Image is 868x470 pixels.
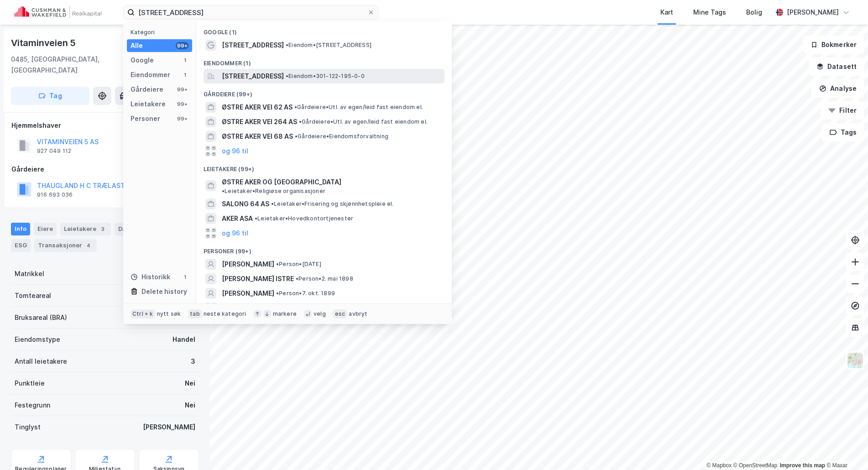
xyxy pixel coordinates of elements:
[131,55,154,66] div: Google
[822,123,864,141] button: Tags
[276,261,321,268] span: Person • [DATE]
[693,7,726,18] div: Mine Tags
[222,146,248,157] button: og 96 til
[294,104,423,111] span: Gårdeiere • Utl. av egen/leid fast eiendom el.
[286,42,371,49] span: Eiendom • [STREET_ADDRESS]
[222,198,269,209] span: SALONG 64 AS
[286,73,365,80] span: Eiendom • 301-122-195-0-0
[185,400,195,411] div: Nei
[299,118,302,125] span: •
[176,100,188,108] div: 99+
[222,177,341,188] span: ØSTRE AKER OG [GEOGRAPHIC_DATA]
[181,273,188,281] div: 1
[115,223,149,235] div: Datasett
[204,310,246,318] div: neste kategori
[131,272,170,282] div: Historikk
[222,259,274,270] span: [PERSON_NAME]
[15,268,44,279] div: Matrikkel
[15,6,101,19] img: cushman-wakefield-realkapital-logo.202ea83816669bd177139c58696a8fa1.svg
[286,73,288,79] span: •
[733,462,778,469] a: OpenStreetMap
[176,86,188,93] div: 99+
[660,7,673,18] div: Kart
[181,71,188,78] div: 1
[314,310,326,318] div: velg
[803,36,864,54] button: Bokmerker
[822,426,868,470] iframe: Chat Widget
[255,215,257,222] span: •
[15,290,51,301] div: Tomteareal
[811,79,864,98] button: Analyse
[276,290,279,297] span: •
[11,164,199,175] div: Gårdeiere
[176,42,188,49] div: 99+
[196,240,452,257] div: Personer (99+)
[286,42,288,48] span: •
[787,7,839,18] div: [PERSON_NAME]
[60,223,111,235] div: Leietakere
[780,462,825,469] a: Improve this map
[15,378,45,389] div: Punktleie
[706,462,732,469] a: Mapbox
[141,286,187,297] div: Delete history
[294,104,297,110] span: •
[131,84,163,95] div: Gårdeiere
[821,101,864,120] button: Filter
[222,228,248,239] button: og 96 til
[222,71,284,82] span: [STREET_ADDRESS]
[98,225,107,234] div: 3
[131,113,160,124] div: Personer
[34,239,97,252] div: Transaksjoner
[188,309,202,319] div: tab
[222,102,293,113] span: ØSTRE AKER VEI 62 AS
[15,334,60,345] div: Eiendomstype
[11,239,31,252] div: ESG
[222,213,253,224] span: AKER ASA
[276,290,335,297] span: Person • 7. okt. 1899
[143,422,195,433] div: [PERSON_NAME]
[196,158,452,175] div: Leietakere (99+)
[176,115,188,122] div: 99+
[276,261,279,267] span: •
[131,40,143,51] div: Alle
[34,223,57,235] div: Eiere
[271,200,394,208] span: Leietaker • Frisering og skjønnhetspleie el.
[131,309,155,319] div: Ctrl + k
[273,310,297,318] div: markere
[255,215,353,222] span: Leietaker • Hovedkontortjenester
[222,288,274,299] span: [PERSON_NAME]
[84,241,93,250] div: 4
[746,7,762,18] div: Bolig
[11,54,129,76] div: 0485, [GEOGRAPHIC_DATA], [GEOGRAPHIC_DATA]
[37,191,73,198] div: 916 693 036
[196,84,452,100] div: Gårdeiere (99+)
[196,52,452,69] div: Eiendommer (1)
[222,131,293,142] span: ØSTRE AKER VEI 68 AS
[11,36,78,50] div: Vitaminveien 5
[131,99,166,110] div: Leietakere
[181,57,188,64] div: 1
[131,29,192,36] div: Kategori
[847,352,864,369] img: Z
[185,378,195,389] div: Nei
[157,310,181,318] div: nytt søk
[822,426,868,470] div: Kontrollprogram for chat
[222,303,248,313] button: og 96 til
[295,133,298,140] span: •
[196,21,452,38] div: Google (1)
[11,120,199,131] div: Hjemmelshaver
[11,223,30,235] div: Info
[296,275,298,282] span: •
[191,356,195,367] div: 3
[296,275,353,282] span: Person • 2. mai 1898
[271,200,274,207] span: •
[295,133,388,140] span: Gårdeiere • Eiendomsforvaltning
[222,188,325,195] span: Leietaker • Religiøse organisasjoner
[15,422,41,433] div: Tinglyst
[15,312,67,323] div: Bruksareal (BRA)
[222,40,284,51] span: [STREET_ADDRESS]
[11,87,89,105] button: Tag
[809,57,864,76] button: Datasett
[299,118,428,125] span: Gårdeiere • Utl. av egen/leid fast eiendom el.
[15,400,50,411] div: Festegrunn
